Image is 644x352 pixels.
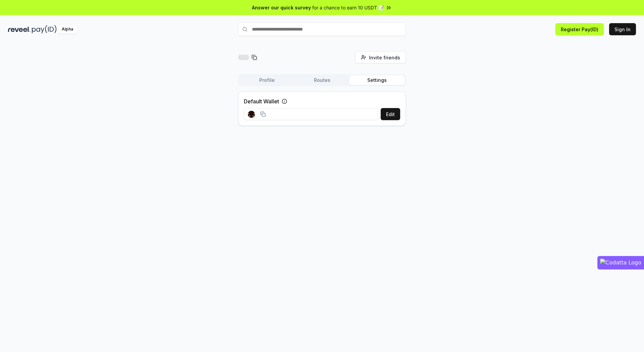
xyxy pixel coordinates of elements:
button: Profile [239,76,294,85]
img: pay_id [32,25,57,34]
button: Sign In [609,23,636,35]
button: Edit [381,108,400,120]
span: for a chance to earn 10 USDT 📝 [312,4,384,11]
div: Alpha [58,25,77,34]
label: Default Wallet [244,97,279,105]
span: Invite friends [369,54,400,61]
button: Invite friends [355,51,406,63]
span: Answer our quick survey [252,4,311,11]
button: Routes [294,76,350,85]
button: Settings [350,76,405,85]
img: reveel_dark [8,25,31,34]
button: Register Pay(ID) [555,23,604,35]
